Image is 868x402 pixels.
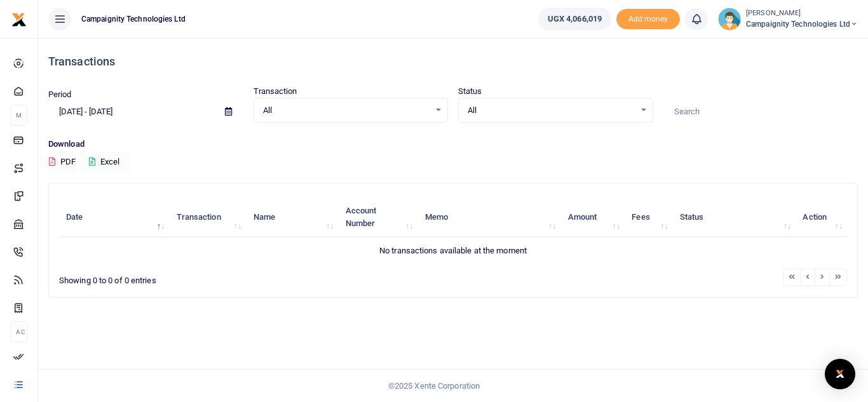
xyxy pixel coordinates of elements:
[59,237,847,264] td: No transactions available at the moment
[560,198,625,237] th: Amount: activate to sort column ascending
[263,104,430,117] span: All
[458,85,482,98] label: Status
[825,359,855,389] div: Open Intercom Messenger
[533,8,616,30] li: Wallet ballance
[11,12,27,27] img: logo-small
[418,198,561,237] th: Memo: activate to sort column ascending
[48,101,215,123] input: select period
[48,151,76,173] button: PDF
[169,198,246,237] th: Transaction: activate to sort column ascending
[10,321,27,342] li: Ac
[746,18,858,30] span: Campaignity Technologies Ltd
[246,198,338,237] th: Name: activate to sort column ascending
[625,198,673,237] th: Fees: activate to sort column ascending
[616,9,680,30] li: Toup your wallet
[48,55,858,69] h4: Transactions
[59,267,383,287] div: Showing 0 to 0 of 0 entries
[616,9,680,30] span: Add money
[59,198,169,237] th: Date: activate to sort column descending
[548,13,602,25] span: UGX 4,066,019
[339,198,418,237] th: Account Number: activate to sort column ascending
[538,8,611,30] a: UGX 4,066,019
[11,14,27,23] a: logo-small logo-large logo-large
[254,85,297,98] label: Transaction
[76,13,191,25] span: Campaignity Technologies Ltd
[616,13,680,23] a: Add money
[796,198,847,237] th: Action: activate to sort column ascending
[718,8,741,30] img: profile-user
[468,104,635,117] span: All
[78,151,130,173] button: Excel
[663,101,858,123] input: Search
[10,105,27,126] li: M
[48,138,858,151] p: Download
[48,88,72,101] label: Period
[718,8,858,30] a: profile-user [PERSON_NAME] Campaignity Technologies Ltd
[746,8,858,19] small: [PERSON_NAME]
[673,198,796,237] th: Status: activate to sort column ascending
